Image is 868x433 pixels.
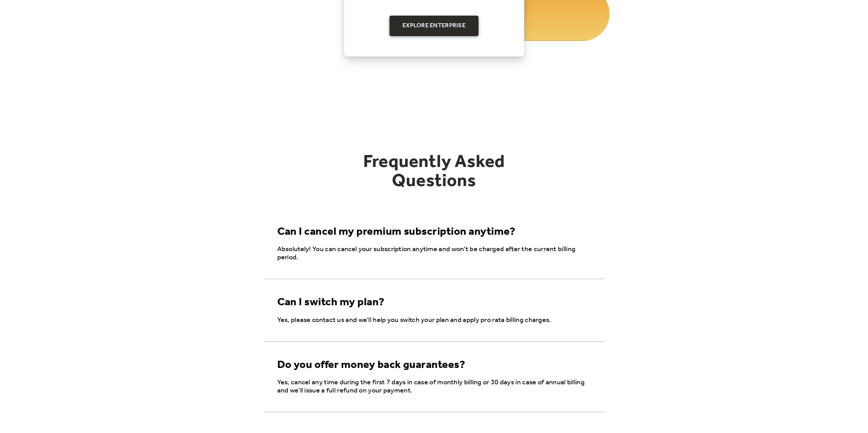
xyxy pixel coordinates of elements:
div: Can I switch my plan? [277,296,385,309]
div: Can I cancel my premium subscription anytime? [277,226,516,238]
p: Yes, please contact us and we'll help you switch your plan and apply pro rata billing charges. [277,316,594,324]
h2: Frequently Asked Questions [339,153,530,191]
div: Do you offer money back guarantees? [277,359,466,372]
a: Explore Enterprise [389,16,479,36]
p: Yes, cancel any time during the first 7 days in case of monthly billing or 30 days in case of ann... [277,378,594,395]
p: Absolutely! You can cancel your subscription anytime and won't be charged after the current billi... [277,245,594,262]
